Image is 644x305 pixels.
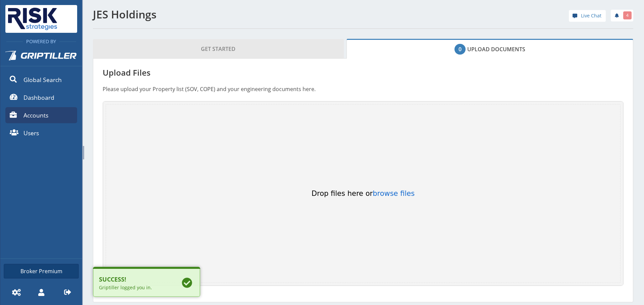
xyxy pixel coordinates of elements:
[23,111,48,120] span: Accounts
[459,45,462,53] span: 0
[346,39,634,59] a: Upload Documents
[5,125,77,141] a: Users
[569,10,606,22] a: Live Chat
[373,190,415,197] button: browse files
[569,10,606,24] div: help
[23,75,62,84] span: Global Search
[23,93,54,102] span: Dashboard
[23,129,39,137] span: Users
[5,107,77,123] a: Accounts
[103,101,623,286] div: Uppy Dashboard
[283,189,444,198] div: Drop files here or
[0,45,82,70] a: Griptiller
[4,264,79,279] a: Broker Premium
[93,8,359,20] h1: JES Holdings
[23,38,59,45] span: Powered By
[103,68,359,77] h4: Upload Files
[611,10,633,21] a: 4
[606,8,633,22] div: notifications
[626,12,629,18] span: 4
[5,5,60,33] img: Risk Strategies Company
[581,12,601,19] span: Live Chat
[5,72,77,88] a: Global Search
[99,284,170,291] div: Griptiller logged you in.
[99,275,170,284] b: Success!
[5,89,77,105] a: Dashboard
[201,42,235,56] span: Get Started
[103,85,359,93] p: Please upload your Property list (SOV, COPE) and your engineering documents here.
